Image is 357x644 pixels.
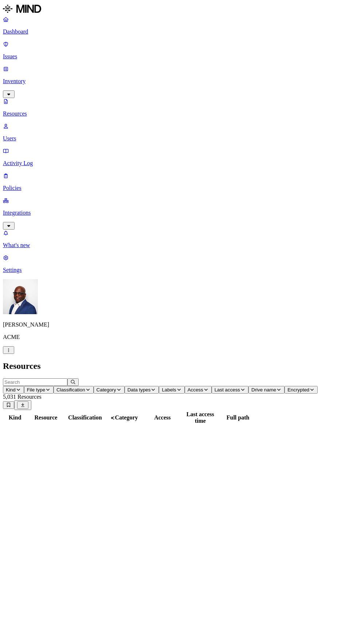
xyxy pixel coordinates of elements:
[220,414,256,421] div: Full path
[182,411,219,424] div: Last access time
[3,160,354,167] p: Activity Log
[3,361,354,371] h2: Resources
[27,414,64,421] div: Resource
[3,185,354,191] p: Policies
[3,53,354,60] p: Issues
[3,394,42,400] span: 5,031 Resources
[287,387,309,393] span: Encrypted
[251,387,276,393] span: Drive name
[3,78,354,85] p: Inventory
[3,279,38,314] img: Gregory Thomas
[66,414,104,421] div: Classification
[3,210,354,216] p: Integrations
[4,414,26,421] div: Kind
[3,267,354,273] p: Settings
[6,387,16,393] span: Kind
[115,414,138,421] span: Category
[3,334,354,340] p: ACME
[3,110,354,117] p: Resources
[97,387,116,393] span: Category
[56,387,85,393] span: Classification
[3,378,67,386] input: Search
[215,387,240,393] span: Last access
[3,135,354,142] p: Users
[188,387,203,393] span: Access
[3,28,354,35] p: Dashboard
[127,387,151,393] span: Data types
[3,242,354,249] p: What's new
[27,387,45,393] span: File type
[3,3,41,15] img: MIND
[162,387,176,393] span: Labels
[144,414,181,421] div: Access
